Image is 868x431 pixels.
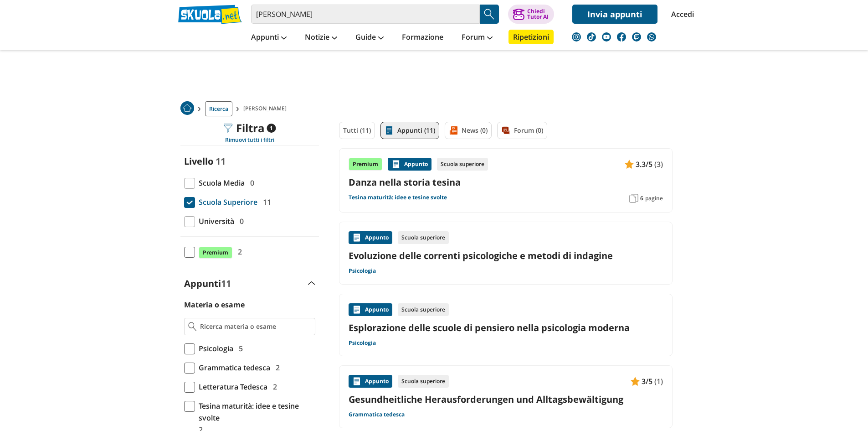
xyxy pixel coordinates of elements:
img: facebook [617,32,626,42]
span: 1 [267,124,276,133]
a: Appunti (11) [380,122,439,139]
a: Guide [353,30,386,46]
a: Formazione [400,30,446,46]
button: ChiediTutor AI [508,5,554,24]
img: Appunti contenuto [391,160,401,169]
a: Appunti [249,30,289,46]
a: Accedi [671,5,690,24]
span: Scuola Superiore [195,196,257,208]
div: Appunto [388,158,431,171]
span: 5 [235,343,243,354]
span: 11 [216,155,226,167]
div: Premium [349,158,382,171]
img: Apri e chiudi sezione [308,281,315,285]
span: 2 [269,381,277,393]
div: Rimuovi tutti i filtri [180,136,319,144]
img: instagram [572,32,581,42]
div: Filtra [223,122,276,135]
img: youtube [602,32,611,42]
img: Filtra filtri mobile [223,124,232,133]
img: Appunti contenuto [625,160,634,169]
div: Scuola superiore [437,158,488,171]
div: Scuola superiore [398,231,449,244]
div: Appunto [349,231,392,244]
input: Ricerca materia o esame [200,322,311,331]
img: Appunti filtro contenuto attivo [385,126,394,135]
span: Università [195,215,234,227]
a: Ripetizioni [508,30,554,44]
a: Evoluzione delle correnti psicologiche e metodi di indagine [349,249,663,262]
a: Psicologia [349,339,376,347]
a: Psicologia [349,267,376,275]
img: Ricerca materia o esame [188,322,197,331]
span: (1) [654,375,663,387]
img: tiktok [587,32,596,42]
div: Appunto [349,303,392,316]
a: Ricerca [205,101,232,116]
img: Appunti contenuto [631,377,640,386]
span: 6 [640,195,643,202]
button: Search Button [480,5,499,24]
a: Notizie [303,30,339,46]
label: Materia o esame [184,300,245,310]
label: Livello [184,155,213,167]
a: Gesundheitliche Herausforderungen und Alltagsbewältigung [349,393,663,405]
img: Home [180,101,194,115]
a: Invia appunti [572,5,657,24]
img: WhatsApp [647,32,656,42]
div: Scuola superiore [398,303,449,316]
a: Esplorazione delle scuole di pensiero nella psicologia moderna [349,322,663,334]
input: Cerca appunti, riassunti o versioni [251,5,480,24]
img: Appunti contenuto [352,377,361,386]
span: 0 [236,215,244,227]
a: Tutti (11) [339,122,375,139]
span: [PERSON_NAME] [243,101,290,116]
span: Letteratura Tedesca [195,381,267,393]
span: 3.3/5 [636,158,652,170]
a: Grammatica tedesca [349,411,405,418]
span: Psicologia [195,343,233,354]
label: Appunti [184,277,231,290]
a: Tesina maturità: idee e tesine svolte [349,194,447,201]
span: (3) [654,158,663,170]
img: twitch [632,32,641,42]
span: 3/5 [642,375,652,387]
span: 11 [221,277,231,290]
span: Grammatica tedesca [195,362,270,374]
img: Appunti contenuto [352,233,361,242]
span: 11 [259,196,271,208]
span: pagine [645,195,663,202]
img: Cerca appunti, riassunti o versioni [483,7,496,21]
span: Premium [199,247,232,259]
div: Chiedi Tutor AI [527,9,549,20]
a: Danza nella storia tesina [349,176,663,188]
img: Pagine [629,194,638,203]
div: Scuola superiore [398,375,449,388]
div: Appunto [349,375,392,388]
a: Forum [459,30,495,46]
span: Scuola Media [195,177,245,189]
span: 2 [272,362,280,374]
a: Home [180,101,194,116]
span: 2 [234,246,242,258]
span: 0 [247,177,254,189]
img: Appunti contenuto [352,305,361,314]
span: Tesina maturità: idee e tesine svolte [195,400,315,424]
